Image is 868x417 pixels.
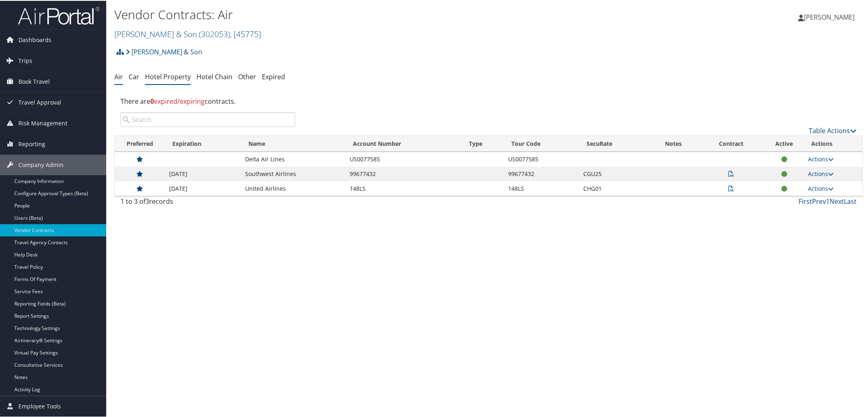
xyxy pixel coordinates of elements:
[115,135,165,151] th: Preferred: activate to sort column ascending
[579,181,649,195] td: CHG01
[804,12,855,21] span: [PERSON_NAME]
[196,71,232,80] a: Hotel Chain
[241,181,346,195] td: United Airlines
[18,133,45,154] span: Reporting
[830,196,844,205] a: Next
[18,91,61,112] span: Travel Approval
[799,196,812,205] a: First
[114,89,863,111] div: There are contracts.
[504,166,579,181] td: 99677432
[799,4,863,29] a: [PERSON_NAME]
[504,151,579,166] td: US0077585
[826,196,830,205] a: 1
[504,135,579,151] th: Tour Code: activate to sort column ascending
[165,135,241,151] th: Expiration: activate to sort column ascending
[649,135,698,151] th: Notes: activate to sort column ascending
[120,196,295,210] div: 1 to 3 of records
[808,169,834,177] a: Actions
[18,5,100,25] img: airportal-logo.png
[241,151,346,166] td: Delta Air Lines
[114,71,123,80] a: Air
[579,135,649,151] th: SecuRate: activate to sort column ascending
[18,50,32,70] span: Trips
[241,166,346,181] td: Southwest Airlines
[698,135,765,151] th: Contract: activate to sort column ascending
[844,196,857,205] a: Last
[812,196,826,205] a: Prev
[262,71,285,80] a: Expired
[241,135,346,151] th: Name: activate to sort column ascending
[18,29,51,49] span: Dashboards
[238,71,256,80] a: Other
[18,112,67,133] span: Risk Management
[808,184,834,192] a: Actions
[504,181,579,195] td: 148LS
[145,196,149,205] span: 3
[120,111,295,126] input: Search
[808,154,834,162] a: Actions
[165,166,241,181] td: [DATE]
[114,28,261,39] a: [PERSON_NAME] & Son
[230,28,261,39] span: , [ 45775 ]
[145,71,191,80] a: Hotel Property
[126,43,202,59] a: [PERSON_NAME] & Son
[809,125,857,134] a: Table Actions
[150,96,205,105] span: expired/expiring
[462,135,504,151] th: Type: activate to sort column ascending
[165,181,241,195] td: [DATE]
[346,135,462,151] th: Account Number: activate to sort column ascending
[346,151,462,166] td: US0077585
[18,71,50,91] span: Book Travel
[129,71,139,80] a: Car
[18,154,64,174] span: Company Admin
[346,166,462,181] td: 99677432
[114,5,614,22] h1: Vendor Contracts: Air
[579,166,649,181] td: CGU25
[150,96,154,105] strong: 0
[346,181,462,195] td: 148LS
[765,135,804,151] th: Active: activate to sort column ascending
[804,135,863,151] th: Actions
[199,28,230,39] span: ( 302053 )
[18,395,61,416] span: Employee Tools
